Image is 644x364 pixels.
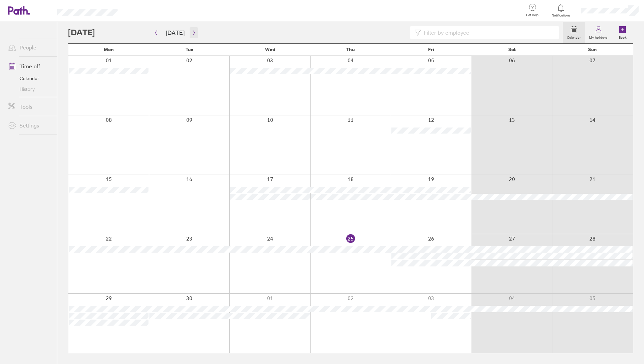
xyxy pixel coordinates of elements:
a: History [3,84,57,95]
a: Tools [3,100,57,113]
span: Get help [521,13,543,17]
label: Book [615,34,631,40]
a: People [3,41,57,54]
a: Calendar [563,22,585,43]
button: [DATE] [160,27,190,38]
span: Wed [265,47,275,52]
span: Sat [508,47,516,52]
a: My holidays [585,22,612,43]
a: Notifications [550,3,572,17]
span: Notifications [550,13,572,17]
label: Calendar [563,34,585,40]
span: Sun [588,47,597,52]
span: Mon [104,47,114,52]
span: Thu [346,47,355,52]
span: Fri [428,47,434,52]
a: Settings [3,119,57,132]
span: Tue [186,47,193,52]
a: Calendar [3,73,57,84]
a: Book [612,22,633,43]
a: Time off [3,60,57,73]
input: Filter by employee [421,26,555,39]
label: My holidays [585,34,612,40]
